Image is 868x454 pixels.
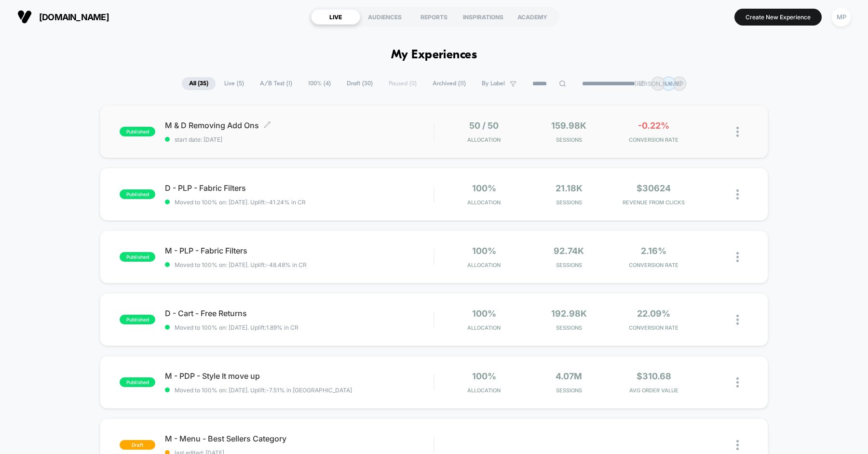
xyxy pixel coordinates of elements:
[165,371,434,381] span: M - PDP - Style It move up
[175,261,307,268] span: Moved to 100% on: [DATE] . Uplift: -48.48% in CR
[556,371,582,381] span: 4.07M
[120,377,155,387] span: published
[467,136,501,143] span: Allocation
[120,315,155,324] span: published
[736,252,739,262] img: close
[165,308,434,318] span: D - Cart - Free Returns
[467,199,501,206] span: Allocation
[301,77,338,90] span: 100% ( 4 )
[734,9,822,26] button: Create New Experience
[736,127,739,137] img: close
[175,324,298,331] span: Moved to 100% on: [DATE] . Uplift: 1.89% in CR
[556,183,583,193] span: 21.18k
[253,77,299,90] span: A/B Test ( 1 )
[508,9,557,25] div: ACADEMY
[529,136,609,143] span: Sessions
[120,252,155,262] span: published
[614,199,694,206] span: REVENUE FROM CLICKS
[829,7,854,27] button: MP
[165,246,434,255] span: M - PLP - Fabric Filters
[482,80,505,87] span: By Label
[425,77,473,90] span: Archived ( 11 )
[39,12,109,22] span: [DOMAIN_NAME]
[614,324,694,331] span: CONVERSION RATE
[472,246,496,256] span: 100%
[529,199,609,206] span: Sessions
[120,440,155,450] span: draft
[14,9,112,25] button: [DOMAIN_NAME]
[472,183,496,193] span: 100%
[554,246,584,256] span: 92.74k
[472,371,496,381] span: 100%
[182,77,216,90] span: All ( 35 )
[391,48,477,62] h1: My Experiences
[165,120,434,130] span: M & D Removing Add Ons
[360,9,409,25] div: AUDIENCES
[614,136,694,143] span: CONVERSION RATE
[175,199,306,206] span: Moved to 100% on: [DATE] . Uplift: -41.24% in CR
[311,9,360,25] div: LIVE
[217,77,251,90] span: Live ( 5 )
[736,440,739,450] img: close
[17,10,32,24] img: Visually logo
[614,262,694,268] span: CONVERSION RATE
[614,387,694,394] span: AVG ORDER VALUE
[529,262,609,268] span: Sessions
[339,77,380,90] span: Draft ( 30 )
[736,189,739,200] img: close
[551,308,587,319] span: 192.98k
[467,262,501,268] span: Allocation
[635,80,681,87] p: [PERSON_NAME]
[641,246,666,256] span: 2.16%
[467,387,501,394] span: Allocation
[637,308,670,319] span: 22.09%
[551,120,586,131] span: 159.98k
[467,324,501,331] span: Allocation
[175,387,352,394] span: Moved to 100% on: [DATE] . Uplift: -7.51% in [GEOGRAPHIC_DATA]
[165,183,434,193] span: D - PLP - Fabric Filters
[637,371,671,381] span: $310.68
[472,308,496,319] span: 100%
[165,434,434,443] span: M - Menu - Best Sellers Category
[638,120,669,131] span: -0.22%
[469,120,499,131] span: 50 / 50
[736,377,739,387] img: close
[409,9,459,25] div: REPORTS
[637,183,671,193] span: $30624
[736,315,739,325] img: close
[459,9,508,25] div: INSPIRATIONS
[120,189,155,199] span: published
[165,136,434,143] span: start date: [DATE]
[832,8,851,27] div: MP
[529,324,609,331] span: Sessions
[120,127,155,136] span: published
[529,387,609,394] span: Sessions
